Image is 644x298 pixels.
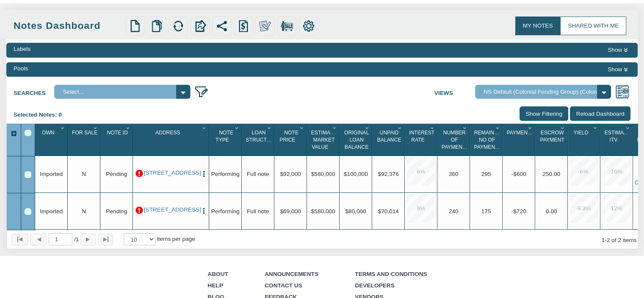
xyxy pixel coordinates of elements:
[331,124,339,132] div: Column Menu
[603,157,631,186] div: 16.0
[511,171,526,178] span: -$600
[311,208,335,214] span: $580,000
[449,208,459,214] span: 240
[449,171,459,178] span: 360
[265,124,274,132] div: Column Menu
[406,127,437,153] div: Sort None
[615,85,629,99] img: views.png
[211,127,241,153] div: Sort None
[378,171,398,178] span: $92,376
[107,130,127,136] span: Note Id
[200,170,207,178] button: Press to open the note menu
[520,106,568,120] input: Show Filtering
[37,127,67,153] div: Sort None
[442,130,469,150] span: Number Of Payments
[135,127,209,153] div: Sort None
[243,127,274,153] div: Sort None
[603,194,631,223] div: 12.0
[14,106,68,123] div: Selected Notes: 0
[106,171,127,178] span: Pending
[507,130,543,136] span: Payment(P&I)
[570,106,630,120] input: Reload Dashboard
[378,208,398,214] span: $70,014
[474,130,503,150] span: Remaining No Of Payments
[233,124,241,132] div: Column Menu
[472,127,502,153] div: Sort None
[157,236,195,242] span: items per page
[279,130,299,143] span: Note Price
[605,45,630,55] button: Show
[344,130,369,150] span: Original Loan Balance
[69,127,100,153] div: For Sale Sort None
[481,208,491,214] span: 175
[409,130,434,143] span: Interest Rate
[542,171,560,178] span: 250.00
[200,124,208,132] div: Column Menu
[135,127,209,153] div: Address Sort None
[30,234,47,245] button: Page back
[526,124,534,132] div: Column Menu
[537,127,567,153] div: Escrow Payment Sort None
[605,64,630,75] button: Show
[573,130,588,136] span: Yield
[155,130,180,136] span: Address
[25,130,31,136] div: Select All
[11,234,28,245] button: Page to first
[14,64,28,73] div: Pools
[211,171,240,178] span: Performing
[207,282,223,289] a: Help
[280,171,301,178] span: $92,000
[309,127,339,153] div: Sort None
[247,208,269,214] span: Full note
[472,127,502,153] div: Remaining No Of Payments Sort None
[602,127,633,153] div: Sort None
[602,237,637,243] span: 1 2 of 2 items
[396,124,404,132] div: Column Menu
[243,127,274,153] div: Loan Structure Sort None
[82,171,86,178] span: N
[151,20,163,32] img: copy.png
[265,282,302,289] a: Contact Us
[374,127,404,153] div: Sort None
[69,127,100,153] div: Sort None
[511,208,526,214] span: -$720
[309,127,339,153] div: Estimated Market Value Sort None
[559,124,567,132] div: Column Menu
[355,271,427,277] a: Terms and Conditions
[37,127,67,153] div: Own Sort None
[238,20,249,32] img: history.png
[102,127,133,153] div: Sort None
[265,271,318,277] a: Announcements
[569,127,600,153] div: Yield Sort None
[439,127,470,153] div: Sort None
[276,127,307,153] div: Sort None
[345,208,366,214] span: $80,000
[42,130,55,136] span: Own
[540,130,564,143] span: Escrow Payment
[25,208,31,215] div: Row 2, Row Selection Checkbox
[434,85,475,97] label: Views
[59,124,67,132] div: Column Menu
[298,124,306,132] div: Column Menu
[211,127,241,153] div: Note Type Sort None
[281,20,293,32] img: for_sale.png
[344,171,368,178] span: $100,000
[276,127,307,153] div: Note Price Sort None
[407,157,435,186] div: 6.0
[591,124,600,132] div: Column Menu
[569,127,600,153] div: Sort None
[363,124,371,132] div: Column Menu
[144,206,198,213] a: 0001 B Lafayette Ave, Baltimore, MD, 21202
[211,208,240,214] span: Performing
[303,20,315,32] img: settings.png
[602,127,633,153] div: Estimated Itv Sort None
[25,171,31,178] div: Row 1, Row Selection Checkbox
[102,127,133,153] div: Note Id Sort None
[124,124,132,132] div: Column Menu
[40,208,63,214] span: Imported
[74,236,76,242] abbr: of
[98,234,113,245] button: Page to last
[106,208,127,214] span: Pending
[407,194,435,223] div: 9.0
[14,19,123,33] div: Notes Dashboard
